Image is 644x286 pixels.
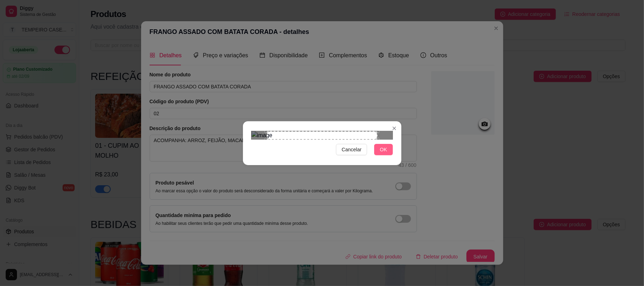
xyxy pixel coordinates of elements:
button: Close [389,123,400,134]
img: image [251,131,393,140]
span: Cancelar [342,146,361,153]
span: OK [380,146,387,153]
button: OK [374,144,393,155]
button: Cancelar [336,144,367,155]
div: Use the arrow keys to move the crop selection area [267,131,377,140]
